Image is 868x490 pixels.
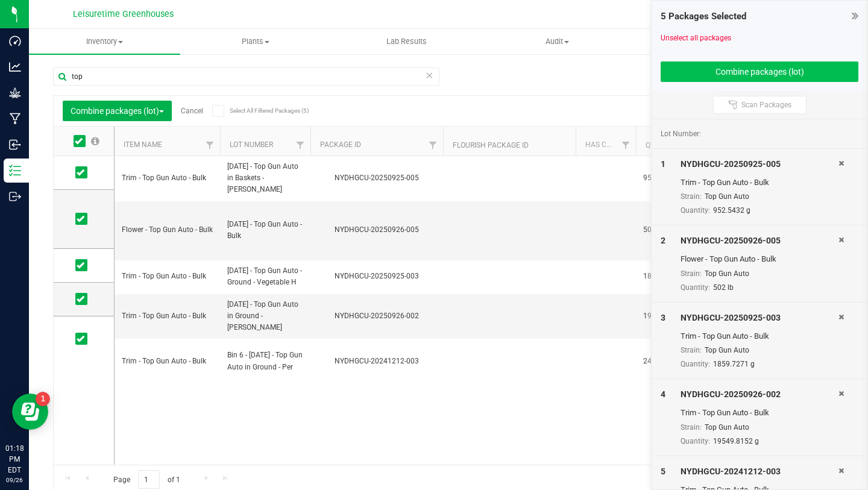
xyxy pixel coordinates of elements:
[122,224,213,236] span: Flower - Top Gun Auto - Bulk
[643,172,689,184] span: 952.5432
[453,141,529,149] a: Flourish Package ID
[713,437,759,445] span: 19549.8152 g
[681,312,838,324] div: NYDHGCU-20250925-003
[681,330,838,342] div: Trim - Top Gun Auto - Bulk
[122,172,213,184] span: Trim - Top Gun Auto - Bulk
[309,356,445,367] div: NYDHGCU-20241212-003
[5,476,24,485] p: 09/26
[331,29,482,54] a: Lab Results
[29,29,180,54] a: Inventory
[9,61,21,73] inline-svg: Analytics
[705,192,749,201] span: Top Gun Auto
[53,68,439,86] input: Search Package ID, Item Name, SKU, Lot or Part Number...
[713,360,755,368] span: 1859.7271 g
[227,265,303,288] span: [DATE] - Top Gun Auto - Ground - Vegetable H
[309,271,445,282] div: NYDHGCU-20250925-003
[423,135,443,155] a: Filter
[681,465,838,478] div: NYDHGCU-20241212-003
[643,271,689,282] span: 1859.7271
[616,135,636,155] a: Filter
[9,165,21,177] inline-svg: Inventory
[5,443,24,476] p: 01:18 PM EDT
[681,206,710,215] span: Quantity:
[370,36,443,47] span: Lab Results
[122,356,213,367] span: Trim - Top Gun Auto - Bulk
[36,392,50,406] iframe: Resource center unread badge
[71,106,164,116] span: Combine packages (lot)
[681,253,838,265] div: Flower - Top Gun Auto - Bulk
[645,101,726,121] button: Export to Excel
[661,389,665,399] span: 4
[227,161,303,196] span: [DATE] - Top Gun Auto in Baskets - [PERSON_NAME]
[122,310,213,322] span: Trim - Top Gun Auto - Bulk
[425,68,433,83] span: Clear
[661,466,665,476] span: 5
[138,470,160,489] input: 1
[29,36,180,47] span: Inventory
[681,192,702,201] span: Strain:
[705,346,749,354] span: Top Gun Auto
[482,29,634,54] a: Audit
[681,360,710,368] span: Quantity:
[681,234,838,247] div: NYDHGCU-20250926-005
[661,313,665,322] span: 3
[681,423,702,432] span: Strain:
[705,269,749,278] span: Top Gun Auto
[181,36,331,47] span: Plants
[227,219,303,242] span: [DATE] - Top Gun Auto - Bulk
[122,271,213,282] span: Trim - Top Gun Auto - Bulk
[661,34,731,42] a: Unselect all packages
[633,29,784,54] a: Inventory Counts
[309,310,445,322] div: NYDHGCU-20250926-002
[103,470,190,489] span: Page of 1
[181,107,203,115] a: Cancel
[180,29,332,54] a: Plants
[681,269,702,278] span: Strain:
[681,407,838,419] div: Trim - Top Gun Auto - Bulk
[681,437,710,445] span: Quantity:
[661,128,701,139] span: Lot Number:
[9,87,21,99] inline-svg: Grow
[681,158,838,171] div: NYDHGCU-20250925-005
[713,283,734,292] span: 502 lb
[9,139,21,151] inline-svg: Inbound
[9,190,21,203] inline-svg: Outbound
[200,135,220,155] a: Filter
[227,350,303,372] span: Bin 6 - [DATE] - Top Gun Auto in Ground - Per
[646,141,659,149] a: Qty
[741,100,791,110] span: Scan Packages
[661,159,665,169] span: 1
[227,299,303,334] span: [DATE] - Top Gun Auto in Ground - [PERSON_NAME]
[661,61,858,82] button: Combine packages (lot)
[713,206,750,215] span: 952.5432 g
[681,283,710,292] span: Quantity:
[291,135,310,155] a: Filter
[230,140,273,149] a: Lot Number
[73,9,174,19] span: Leisuretime Greenhouses
[124,140,162,149] a: Item Name
[643,310,689,322] span: 19549.8152
[63,101,172,121] button: Combine packages (lot)
[309,224,445,236] div: NYDHGCU-20250926-005
[661,236,665,245] span: 2
[483,36,633,47] span: Audit
[713,96,807,114] button: Scan Packages
[576,127,636,156] th: Has COA
[91,137,99,145] span: Select all records on this page
[643,356,689,367] span: 2404.08
[681,177,838,189] div: Trim - Top Gun Auto - Bulk
[681,388,838,401] div: NYDHGCU-20250926-002
[309,172,445,184] div: NYDHGCU-20250925-005
[643,224,689,236] span: 502
[9,35,21,47] inline-svg: Dashboard
[320,140,361,149] a: Package ID
[12,394,48,430] iframe: Resource center
[230,107,290,114] span: Select All Filtered Packages (5)
[681,346,702,354] span: Strain:
[705,423,749,432] span: Top Gun Auto
[9,113,21,125] inline-svg: Manufacturing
